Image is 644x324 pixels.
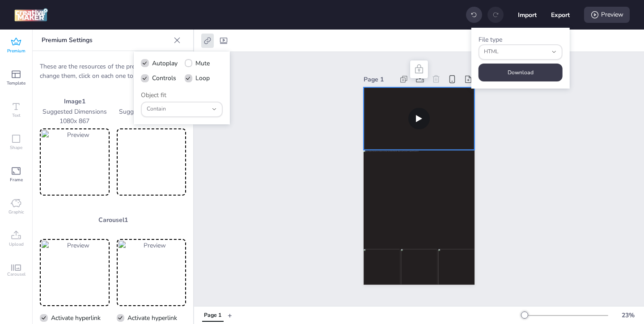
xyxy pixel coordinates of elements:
p: These are the resources of the premium creative. To change them, click on each one to replace it. [40,62,186,81]
span: Frame [10,176,23,183]
span: Autoplay [152,59,178,68]
span: Activate hyperlink [127,313,177,323]
span: Upload [9,241,24,248]
p: Suggested Dimensions [40,107,110,116]
div: Preview [584,7,630,23]
img: Preview [42,241,108,304]
p: 1080 x 609 [117,116,186,126]
div: Tabs [198,307,228,323]
span: Contain [147,105,208,113]
label: File type [479,35,502,44]
button: Import [518,5,537,24]
p: Video 1 [117,97,186,106]
button: Download [479,64,563,81]
p: Premium Settings [42,30,170,51]
div: Page 1 [364,75,394,84]
img: logo Creative Maker [14,8,48,21]
div: Page 1 [204,311,221,320]
span: Shape [10,144,22,151]
p: Image 1 [40,97,110,106]
span: Premium [7,47,25,55]
span: Mute [195,59,210,68]
button: fileType [479,44,563,60]
span: Graphic [8,209,24,216]
p: Suggested Dimensions [117,107,186,116]
span: Template [7,80,25,87]
span: Loop [195,73,210,83]
p: 1080 x 867 [40,116,110,126]
p: Carousel 1 [40,215,186,225]
div: 23 % [617,311,639,320]
span: Activate hyperlink [51,313,101,323]
span: HTML [484,48,547,56]
button: Contain [141,102,223,117]
span: Text [12,112,21,119]
img: Preview [119,241,185,304]
img: Preview [42,130,108,194]
label: Object fit [141,90,166,100]
button: + [228,307,232,323]
span: Carousel [7,271,25,278]
button: Export [551,5,570,24]
span: Controls [152,73,176,83]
